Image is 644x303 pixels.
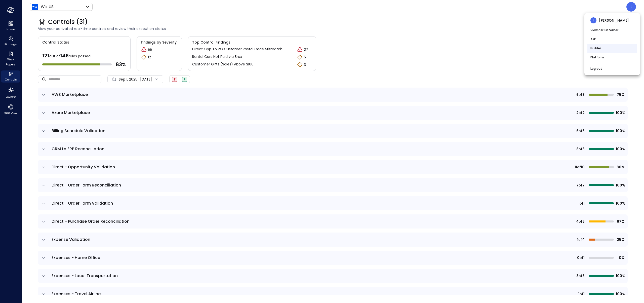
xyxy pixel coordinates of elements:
li: Ask [587,35,637,44]
li: View as Customer [587,26,637,35]
li: Builder [587,44,637,53]
li: Platform [587,53,637,62]
a: Log out [590,66,602,71]
div: L [590,17,596,23]
span: [PERSON_NAME] [599,18,629,23]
